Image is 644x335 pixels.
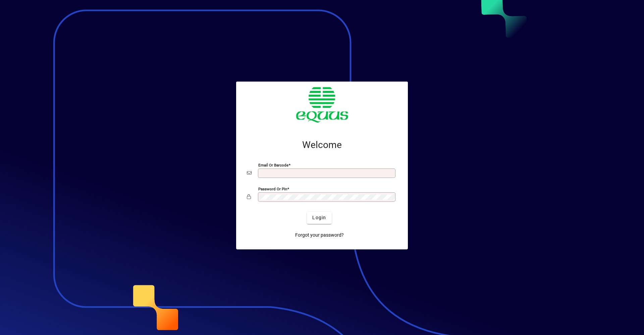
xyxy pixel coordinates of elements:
h2: Welcome [247,139,397,151]
span: Login [312,214,326,221]
button: Login [307,212,331,224]
a: Forgot your password? [292,229,346,241]
span: Forgot your password? [295,232,344,239]
mat-label: Password or Pin [258,186,287,191]
mat-label: Email or Barcode [258,162,288,167]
